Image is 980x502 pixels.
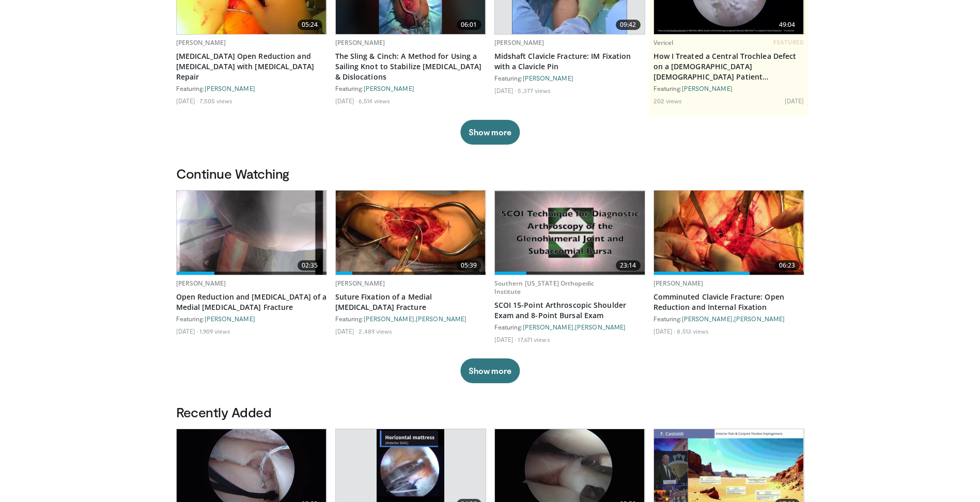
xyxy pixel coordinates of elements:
li: [DATE] [335,327,357,335]
li: [DATE] [494,86,517,95]
li: 202 views [654,97,682,105]
a: 23:14 [495,191,645,275]
div: Featuring: [176,315,327,323]
div: Featuring: [335,84,486,92]
div: Featuring: [494,74,645,82]
a: [PERSON_NAME] [416,315,466,322]
li: 2,489 views [359,327,392,335]
li: 6,514 views [359,97,390,105]
li: [DATE] [785,97,804,105]
a: Vericel [654,38,674,47]
div: Featuring: , [494,323,645,331]
li: [DATE] [176,97,198,105]
li: 5,377 views [518,86,551,95]
img: 47c2e4b7-6f4f-4cba-a40b-e20cb907852d.620x360_q85_upscale.jpg [177,191,326,275]
a: [PERSON_NAME] [176,38,226,47]
a: [PERSON_NAME] [176,279,226,288]
a: Open Reduction and [MEDICAL_DATA] of a Medial [MEDICAL_DATA] Fracture [176,292,327,312]
li: [DATE] [176,327,198,335]
a: Suture Fixation of a Medial [MEDICAL_DATA] Fracture [335,292,486,312]
li: [DATE] [494,335,517,343]
a: 05:39 [336,191,486,275]
span: FEATURED [773,39,804,46]
a: Southern [US_STATE] Orthopedic Institute [494,279,595,296]
a: [PERSON_NAME] [523,323,573,331]
span: 05:39 [457,260,481,271]
a: [PERSON_NAME] [575,323,626,331]
div: Featuring: [654,84,804,92]
span: 23:14 [616,260,641,271]
span: 05:24 [298,20,322,30]
span: 09:42 [616,20,641,30]
button: Show more [460,358,520,383]
a: [MEDICAL_DATA] Open Reduction and [MEDICAL_DATA] with [MEDICAL_DATA] Repair [176,51,327,82]
li: 8,513 views [677,327,709,335]
a: Midshaft Clavicle Fracture: IM Fixation with a Clavicle Pin [494,51,645,72]
span: 06:23 [775,260,800,271]
a: [PERSON_NAME] [205,85,255,92]
a: [PERSON_NAME] [364,315,414,322]
a: [PERSON_NAME] [364,85,414,92]
a: [PERSON_NAME] [494,38,545,47]
div: Featuring: , [335,315,486,323]
li: [DATE] [335,97,357,105]
div: Featuring: , [654,315,804,323]
a: [PERSON_NAME] [734,315,785,322]
span: 49:04 [775,20,800,30]
a: SCOI 15-Point Arthroscopic Shoulder Exam and 8-Point Bursal Exam [494,300,645,321]
li: 17,671 views [518,335,550,343]
h3: Continue Watching [176,165,804,182]
a: [PERSON_NAME] [205,315,255,322]
a: [PERSON_NAME] [335,38,385,47]
div: Featuring: [176,84,327,92]
a: The Sling & Cinch: A Method for Using a Sailing Knot to Stabilize [MEDICAL_DATA] & Dislocations [335,51,486,82]
a: [PERSON_NAME] [654,279,704,288]
a: [PERSON_NAME] [523,74,573,82]
li: [DATE] [654,327,676,335]
a: [PERSON_NAME] [335,279,385,288]
span: 02:35 [298,260,322,271]
li: 7,505 views [199,97,232,105]
a: 02:35 [177,191,326,275]
a: [PERSON_NAME] [682,315,733,322]
li: 1,909 views [199,327,230,335]
a: [PERSON_NAME] [682,85,733,92]
img: 66ba8aa4-6a6b-4ee8-bf9d-5265c1bc7379.620x360_q85_upscale.jpg [336,191,486,275]
a: How I Treated a Central Trochlea Defect on a [DEMOGRAPHIC_DATA] [DEMOGRAPHIC_DATA] Patient… [654,51,804,82]
button: Show more [460,120,520,145]
a: Comminuted Clavicle Fracture: Open Reduction and Internal Fixation [654,292,804,312]
img: 3Gduepif0T1UGY8H4xMDoxOjByO_JhYE.620x360_q85_upscale.jpg [495,191,645,274]
img: c2742957-4508-4364-b8c1-677a2c49b671.620x360_q85_upscale.jpg [654,191,804,275]
a: 06:23 [654,191,804,275]
h3: Recently Added [176,404,804,420]
span: 06:01 [457,20,481,30]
